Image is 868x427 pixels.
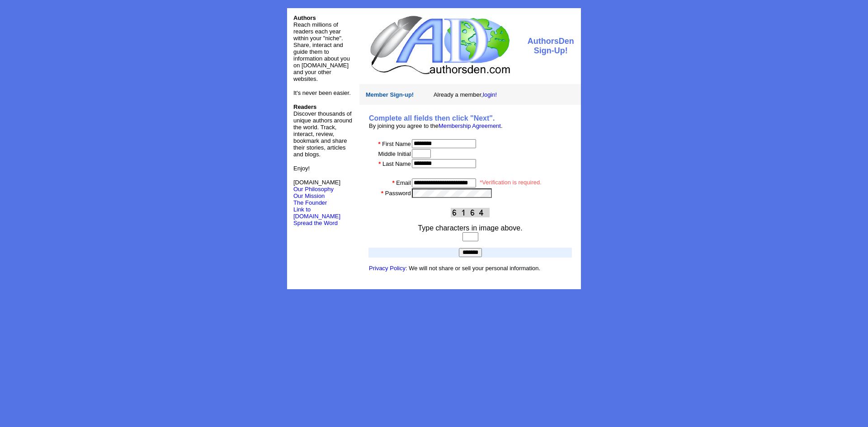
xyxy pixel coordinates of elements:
[293,89,351,96] font: It's never been easier.
[369,265,406,272] a: Privacy Policy
[293,21,350,82] font: Reach millions of readers each year within your "niche". Share, interact and guide them to inform...
[369,122,503,129] font: By joining you agree to the .
[480,179,542,186] font: *Verification is required.
[528,37,574,55] font: AuthorsDen Sign-Up!
[293,186,334,192] a: Our Philosophy
[366,91,414,98] font: Member Sign-up!
[293,165,310,172] font: Enjoy!
[369,114,495,122] b: Complete all fields then click "Next".
[396,179,411,186] font: Email
[293,219,338,226] a: Spread the Word
[293,206,340,220] a: Link to [DOMAIN_NAME]
[369,265,540,272] font: : We will not share or sell your personal information.
[368,14,511,75] img: logo.jpg
[293,103,352,158] font: Discover thousands of unique authors around the world. Track, interact, review, bookmark and shar...
[293,220,338,226] font: Spread the Word
[293,179,340,192] font: [DOMAIN_NAME]
[483,91,497,98] a: login!
[418,224,522,232] font: Type characters in image above.
[385,190,411,197] font: Password
[293,103,316,110] b: Readers
[382,160,411,167] font: Last Name
[293,199,327,206] a: The Founder
[382,141,411,147] font: First Name
[451,208,490,217] img: This Is CAPTCHA Image
[378,150,411,157] font: Middle Initial
[434,91,497,98] font: Already a member,
[439,122,501,129] a: Membership Agreement
[293,192,325,199] a: Our Mission
[293,14,316,21] font: Authors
